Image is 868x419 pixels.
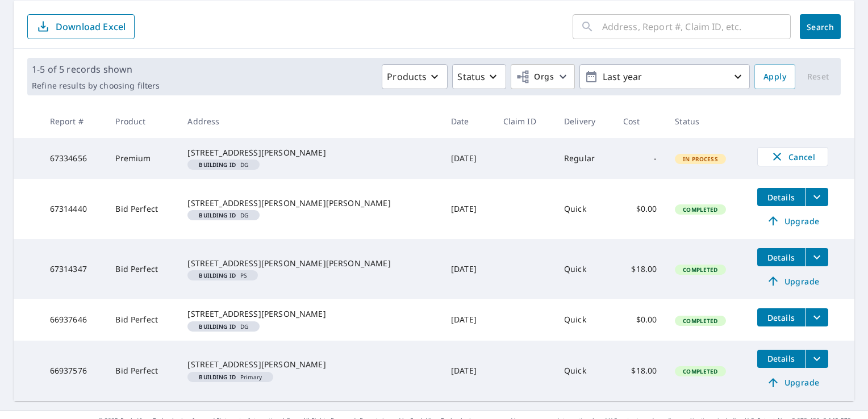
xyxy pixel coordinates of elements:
span: Upgrade [764,274,821,288]
a: Upgrade [757,374,828,392]
td: Regular [555,138,614,179]
td: Quick [555,179,614,239]
span: Cancel [769,150,816,164]
td: [DATE] [442,341,494,401]
td: [DATE] [442,179,494,239]
em: Building ID [199,324,236,329]
input: Address, Report #, Claim ID, etc. [602,11,791,43]
button: filesDropdownBtn-66937576 [805,350,828,368]
td: [DATE] [442,239,494,299]
span: Details [764,353,798,364]
td: 67314440 [41,179,107,239]
button: Apply [754,64,795,89]
button: detailsBtn-67314440 [757,188,805,206]
span: Apply [763,70,786,84]
td: Bid Perfect [106,341,178,401]
td: - [614,138,666,179]
span: Search [809,22,832,32]
span: DG [192,324,255,329]
em: Building ID [199,273,236,278]
th: Status [666,104,748,138]
p: Refine results by choosing filters [32,81,160,91]
span: Primary [192,374,269,380]
th: Address [178,104,442,138]
td: Quick [555,341,614,401]
button: Status [452,64,506,89]
button: detailsBtn-66937576 [757,350,805,368]
td: Quick [555,239,614,299]
span: Completed [676,317,724,325]
button: Cancel [757,147,828,166]
td: $18.00 [614,341,666,401]
span: Completed [676,367,724,375]
span: Completed [676,206,724,213]
div: [STREET_ADDRESS][PERSON_NAME][PERSON_NAME] [187,258,433,269]
td: $0.00 [614,179,666,239]
p: 1-5 of 5 records shown [32,62,160,76]
span: Details [764,192,798,203]
div: [STREET_ADDRESS][PERSON_NAME][PERSON_NAME] [187,198,433,209]
span: PS [192,273,253,278]
th: Delivery [555,104,614,138]
td: Bid Perfect [106,179,178,239]
p: Last year [598,67,731,87]
td: [DATE] [442,138,494,179]
span: Completed [676,266,724,274]
button: Last year [579,64,750,89]
td: Quick [555,299,614,340]
button: filesDropdownBtn-67314347 [805,248,828,266]
button: filesDropdownBtn-67314440 [805,188,828,206]
em: Building ID [199,162,236,167]
em: Building ID [199,374,236,380]
th: Claim ID [494,104,555,138]
td: $18.00 [614,239,666,299]
span: DG [192,162,255,167]
span: Details [764,312,798,323]
td: $0.00 [614,299,666,340]
td: 66937576 [41,341,107,401]
p: Products [387,70,427,83]
button: detailsBtn-66937646 [757,308,805,326]
td: 66937646 [41,299,107,340]
th: Product [106,104,178,138]
div: [STREET_ADDRESS][PERSON_NAME] [187,308,433,320]
td: Bid Perfect [106,299,178,340]
span: In Process [676,155,725,163]
span: Upgrade [764,376,821,389]
th: Cost [614,104,666,138]
td: 67314347 [41,239,107,299]
button: Orgs [511,64,575,89]
button: Download Excel [27,14,135,39]
th: Report # [41,104,107,138]
span: DG [192,212,255,218]
span: Orgs [516,70,554,84]
div: [STREET_ADDRESS][PERSON_NAME] [187,147,433,158]
button: Search [800,14,841,39]
th: Date [442,104,494,138]
p: Status [457,70,485,83]
span: Upgrade [764,214,821,228]
button: Products [382,64,448,89]
span: Details [764,252,798,263]
div: [STREET_ADDRESS][PERSON_NAME] [187,359,433,370]
a: Upgrade [757,272,828,290]
button: detailsBtn-67314347 [757,248,805,266]
p: Download Excel [56,20,126,33]
td: Bid Perfect [106,239,178,299]
em: Building ID [199,212,236,218]
a: Upgrade [757,212,828,230]
td: [DATE] [442,299,494,340]
td: Premium [106,138,178,179]
td: 67334656 [41,138,107,179]
button: filesDropdownBtn-66937646 [805,308,828,326]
